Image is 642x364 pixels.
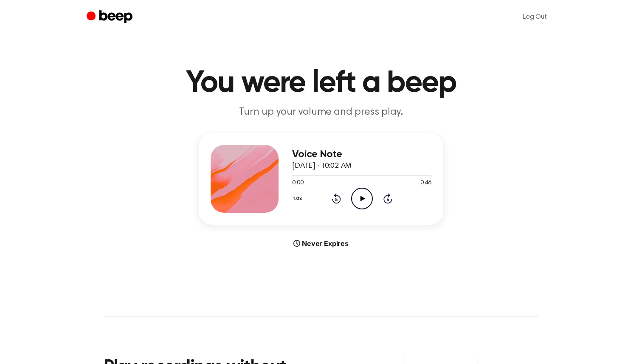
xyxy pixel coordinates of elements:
a: Log Out [514,7,555,27]
span: 0:00 [292,179,303,188]
a: Beep [87,9,135,25]
span: [DATE] · 10:02 AM [292,162,352,170]
h1: You were left a beep [104,68,538,99]
span: 0:46 [420,179,431,188]
h3: Voice Note [292,149,431,160]
p: Turn up your volume and press play. [158,105,484,119]
button: 1.0x [292,192,305,206]
div: Never Expires [199,238,443,248]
